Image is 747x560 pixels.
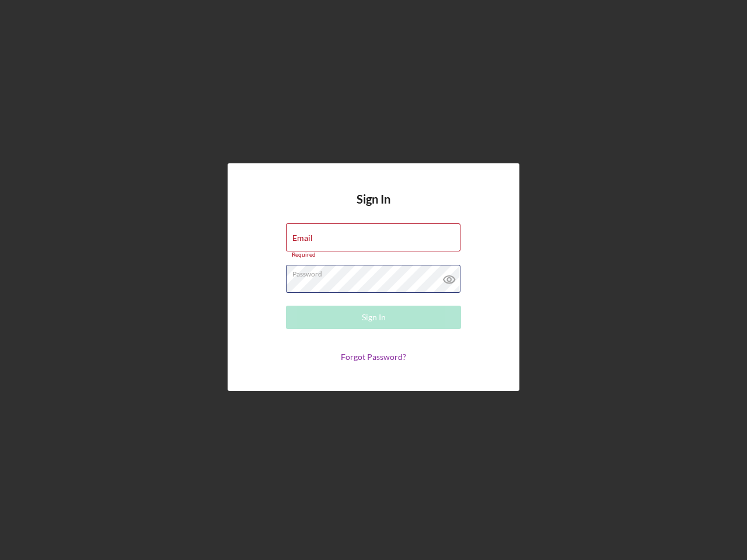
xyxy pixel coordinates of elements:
div: Sign In [362,306,386,329]
h4: Sign In [357,192,390,223]
div: Required [286,251,461,258]
a: Forgot Password? [341,352,406,362]
label: Email [292,233,313,243]
button: Sign In [286,306,461,329]
label: Password [292,265,460,278]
